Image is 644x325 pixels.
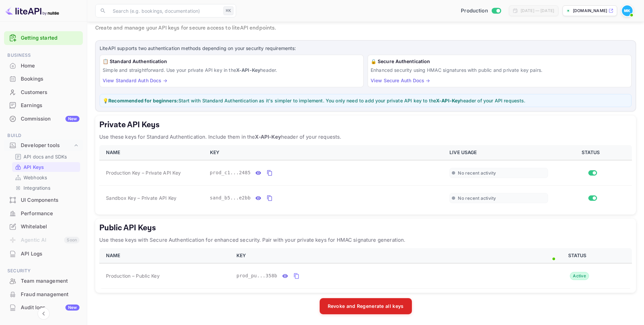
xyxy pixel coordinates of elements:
[109,4,221,17] input: Search (e.g. bookings, documentation)
[21,75,79,83] div: Bookings
[255,134,281,140] strong: X-API-Key
[21,62,79,70] div: Home
[23,164,44,171] p: API Keys
[65,305,79,311] div: New
[100,45,632,52] p: LiteAPI supports two authentication methods depending on your security requirements:
[622,5,633,16] img: Michelle Krogmeier
[23,174,47,181] p: Webhooks
[99,133,632,141] p: Use these keys for Standard Authentication. Include them in the header of your requests.
[436,98,460,103] strong: X-API-Key
[210,169,251,176] span: prod_c1...2485
[95,9,636,23] p: API Keys
[103,78,167,83] a: View Standard Auth Docs →
[21,115,79,123] div: Commission
[236,67,260,73] strong: X-API-Key
[371,78,430,83] a: View Secure Auth Docs →
[371,66,629,74] p: Enhanced security using HMAC signatures with public and private key pairs.
[521,8,554,14] div: [DATE] — [DATE]
[103,58,361,65] h6: 📋 Standard Authentication
[223,6,233,15] div: ⌘K
[21,102,79,109] div: Earnings
[23,184,50,191] p: Integrations
[4,267,83,275] span: Security
[21,223,79,231] div: Whitelabel
[65,116,79,122] div: New
[108,98,178,103] strong: Recommended for beginners:
[458,195,496,201] span: No recent activity
[23,153,67,160] p: API docs and SDKs
[4,132,83,139] span: Build
[525,248,632,263] th: STATUS
[4,52,83,59] span: Business
[38,308,50,320] button: Collapse navigation
[445,145,552,160] th: LIVE USAGE
[21,277,79,285] div: Team management
[21,291,79,298] div: Fraud management
[21,89,79,96] div: Customers
[99,145,632,211] table: private api keys table
[106,194,176,201] span: Sandbox Key – Private API Key
[99,223,632,233] h5: Public API Keys
[106,169,181,176] span: Production Key – Private API Key
[552,145,632,160] th: STATUS
[21,250,79,258] div: API Logs
[99,248,632,289] table: public api keys table
[99,120,632,130] h5: Private API Keys
[21,196,79,204] div: UI Components
[103,97,629,104] p: 💡 Start with Standard Authentication as it's simpler to implement. You only need to add your priv...
[99,248,232,263] th: NAME
[458,170,496,176] span: No recent activity
[232,248,525,263] th: KEY
[210,194,251,201] span: sand_b5...e2bb
[21,304,79,312] div: Audit logs
[570,272,589,280] div: Active
[21,210,79,218] div: Performance
[106,272,160,279] span: Production – Public Key
[371,58,629,65] h6: 🔒 Secure Authentication
[95,24,636,32] p: Create and manage your API keys for secure access to liteAPI endpoints.
[5,5,59,16] img: LiteAPI logo
[320,298,412,314] button: Revoke and Regenerate all keys
[461,7,488,15] span: Production
[206,145,446,160] th: KEY
[103,66,361,74] p: Simple and straightforward. Use your private API key in the header.
[236,272,277,279] span: prod_pu...358b
[21,142,73,149] div: Developer tools
[21,34,79,42] a: Getting started
[99,145,206,160] th: NAME
[458,7,503,15] div: Switch to Sandbox mode
[99,236,632,244] p: Use these keys with Secure Authentication for enhanced security. Pair with your private keys for ...
[573,8,607,14] p: [DOMAIN_NAME]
